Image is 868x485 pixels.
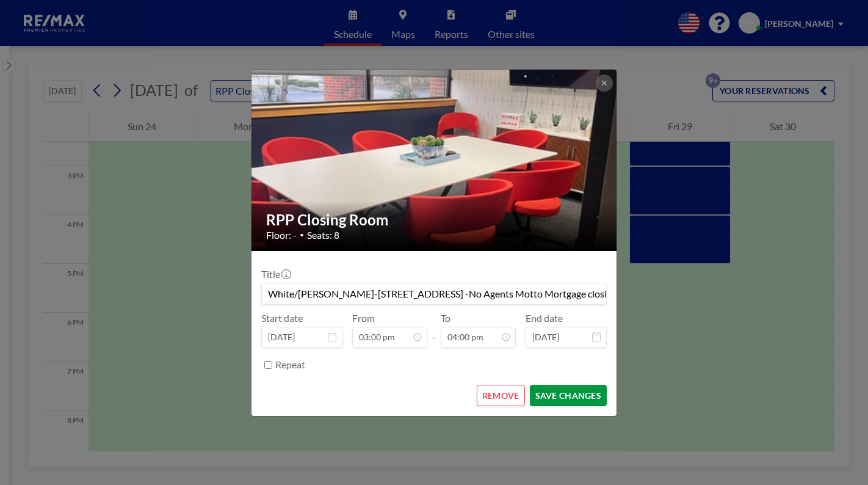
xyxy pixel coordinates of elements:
[530,385,607,406] button: SAVE CHANGES
[441,312,450,324] label: To
[352,312,375,324] label: From
[262,283,606,304] input: (No title)
[261,268,290,280] label: Title
[266,211,603,229] h2: RPP Closing Room
[266,229,297,241] span: Floor: -
[261,312,303,324] label: Start date
[526,312,563,324] label: End date
[477,385,525,406] button: REMOVE
[275,359,305,371] label: Repeat
[300,230,304,239] span: •
[307,229,339,241] span: Seats: 8
[432,316,436,343] span: -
